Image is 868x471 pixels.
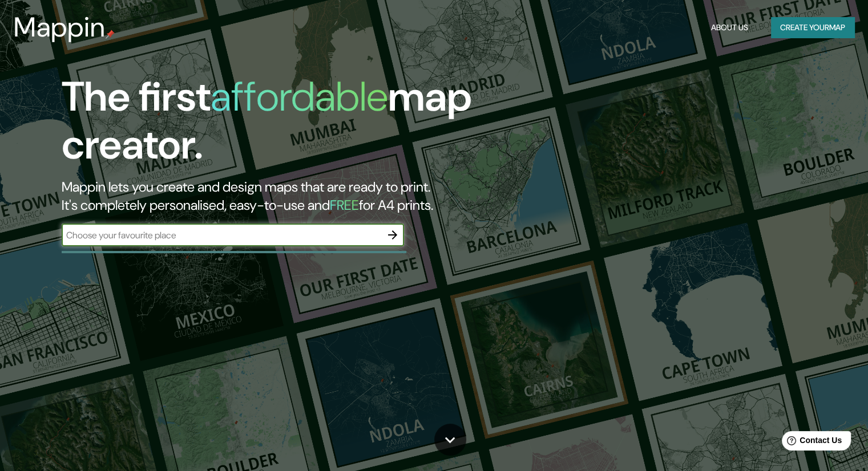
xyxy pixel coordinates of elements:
[330,196,359,214] h5: FREE
[706,17,753,38] button: About Us
[62,73,496,178] h1: The first map creator.
[771,17,854,38] button: Create yourmap
[766,427,855,458] iframe: Help widget launcher
[62,178,496,214] h2: Mappin lets you create and design maps that are ready to print. It's completely personalised, eas...
[106,30,115,39] img: mappin-pin
[211,70,388,123] h1: affordable
[14,11,106,43] h3: Mappin
[62,229,381,242] input: Choose your favourite place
